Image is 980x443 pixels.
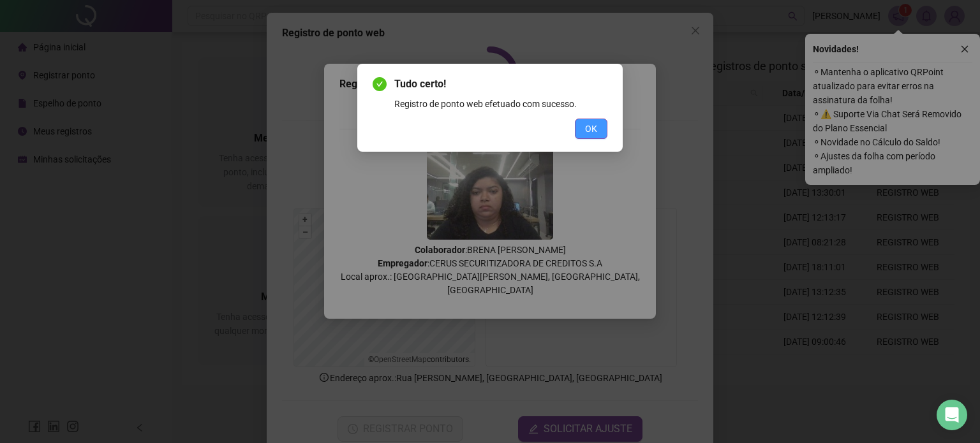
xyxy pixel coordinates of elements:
[585,122,597,136] span: OK
[394,76,607,92] span: Tudo certo!
[937,400,967,430] div: Open Intercom Messenger
[575,119,607,139] button: OK
[394,97,607,111] div: Registro de ponto web efetuado com sucesso.
[373,77,387,91] span: check-circle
